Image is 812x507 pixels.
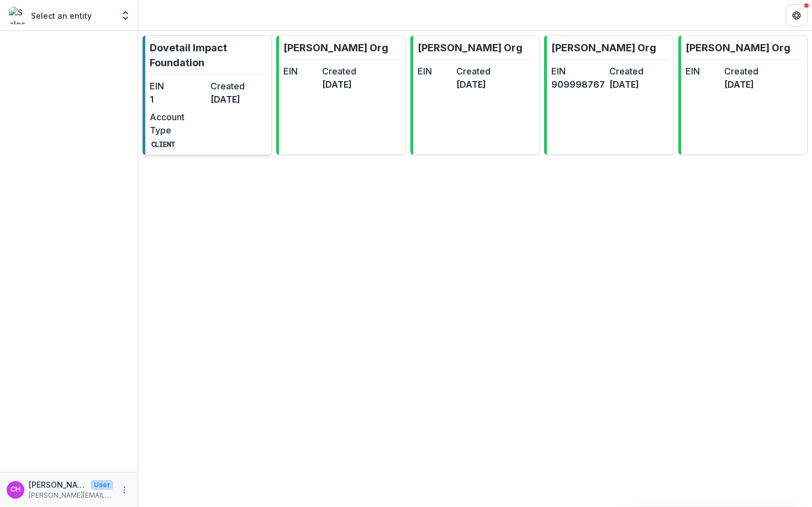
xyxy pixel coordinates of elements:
[118,4,133,26] button: Open entity switcher
[210,93,267,106] dd: [DATE]
[609,65,663,78] dt: Created
[551,40,656,55] p: [PERSON_NAME] Org
[31,10,92,22] p: Select an entity
[724,78,758,91] dd: [DATE]
[143,35,272,155] a: Dovetail Impact FoundationEIN1Created[DATE]Account TypeCLIENT
[551,65,605,78] dt: EIN
[210,79,267,93] dt: Created
[551,78,605,91] dd: 909998767
[150,138,176,150] code: CLIENT
[276,35,405,155] a: [PERSON_NAME] OrgEINCreated[DATE]
[10,486,20,493] div: Courtney Eker Hardy
[418,40,523,55] p: [PERSON_NAME] Org
[283,40,388,55] p: [PERSON_NAME] Org
[150,40,267,70] p: Dovetail Impact Foundation
[456,65,491,78] dt: Created
[456,78,491,91] dd: [DATE]
[686,65,720,78] dt: EIN
[418,65,452,78] dt: EIN
[686,40,790,55] p: [PERSON_NAME] Org
[150,93,206,106] dd: 1
[410,35,540,155] a: [PERSON_NAME] OrgEINCreated[DATE]
[118,483,131,497] button: More
[609,78,663,91] dd: [DATE]
[150,110,206,137] dt: Account Type
[150,79,206,93] dt: EIN
[322,65,356,78] dt: Created
[544,35,673,155] a: [PERSON_NAME] OrgEIN909998767Created[DATE]
[283,65,318,78] dt: EIN
[785,4,808,26] button: Get Help
[9,7,27,24] img: Select an entity
[678,35,808,155] a: [PERSON_NAME] OrgEINCreated[DATE]
[724,65,758,78] dt: Created
[29,490,113,500] p: [PERSON_NAME][EMAIL_ADDRESS][DOMAIN_NAME]
[91,480,113,490] p: User
[322,78,356,91] dd: [DATE]
[29,479,86,490] p: [PERSON_NAME] [PERSON_NAME]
